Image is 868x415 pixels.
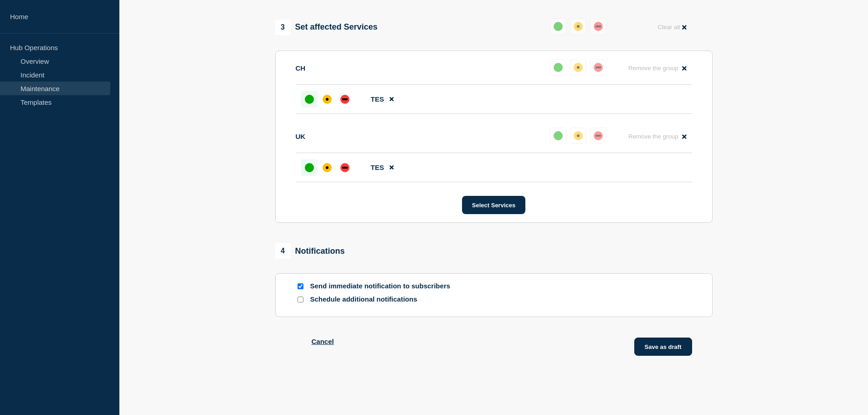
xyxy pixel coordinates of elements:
[371,164,384,171] span: TES
[628,65,678,72] span: Remove the group
[590,128,606,144] button: down
[462,196,525,214] button: Select Services
[570,128,586,144] button: affected
[623,59,692,77] button: Remove the group
[554,131,563,140] div: up
[574,131,583,140] div: affected
[652,18,692,36] button: Clear all
[594,22,603,31] div: down
[574,63,583,72] div: affected
[594,131,603,140] div: down
[298,297,303,302] input: Schedule additional notifications
[305,163,314,172] div: up
[275,20,291,35] span: 3
[554,63,563,72] div: up
[570,59,586,76] button: affected
[296,133,306,140] p: UK
[340,95,349,104] div: down
[340,163,349,172] div: down
[590,18,606,35] button: down
[310,295,456,304] p: Schedule additional notifications
[550,59,566,76] button: up
[570,18,586,35] button: affected
[275,243,345,259] div: Notifications
[323,95,332,104] div: affected
[371,95,384,103] span: TES
[550,128,566,144] button: up
[634,338,692,356] button: Save as draft
[312,338,334,345] button: Cancel
[275,20,378,35] div: Set affected Services
[623,128,692,145] button: Remove the group
[590,59,606,76] button: down
[323,163,332,172] div: affected
[574,22,583,31] div: affected
[550,18,566,35] button: up
[628,133,678,140] span: Remove the group
[296,64,306,72] p: CH
[305,95,314,104] div: up
[298,283,303,289] input: Send immediate notification to subscribers
[594,63,603,72] div: down
[275,243,291,259] span: 4
[554,22,563,31] div: up
[310,282,456,291] p: Send immediate notification to subscribers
